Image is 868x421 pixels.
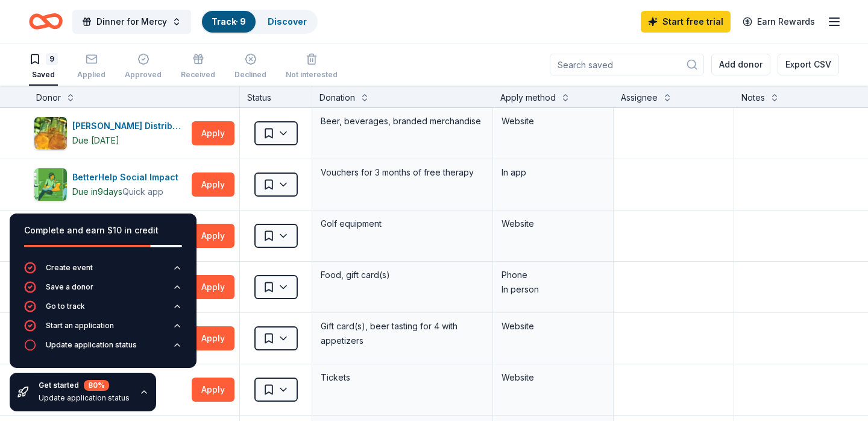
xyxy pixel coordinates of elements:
[502,217,605,231] div: Website
[711,54,770,75] button: Add donor
[500,90,556,105] div: Apply method
[46,53,58,65] div: 9
[741,90,765,105] div: Notes
[268,16,307,27] a: Discover
[550,54,704,75] input: Search saved
[192,173,234,197] button: Apply
[24,339,182,358] button: Update application status
[502,165,605,180] div: In app
[39,380,130,391] div: Get started
[46,263,93,273] div: Create event
[24,320,182,339] button: Start an application
[29,48,58,86] button: 9Saved
[46,321,114,331] div: Start an application
[621,90,658,105] div: Assignee
[192,121,234,145] button: Apply
[122,186,163,198] div: Quick app
[24,223,182,238] div: Complete and earn $10 in credit
[72,170,183,185] div: BetterHelp Social Impact
[502,114,605,128] div: Website
[319,90,355,105] div: Donation
[46,302,85,311] div: Go to track
[192,378,234,402] button: Apply
[502,319,605,334] div: Website
[72,133,119,148] div: Due [DATE]
[34,116,187,150] button: Image for Andrews Distributing[PERSON_NAME] DistributingDue [DATE]
[34,168,67,201] img: Image for BetterHelp Social Impact
[24,300,182,320] button: Go to track
[240,86,312,107] div: Status
[319,164,485,181] div: Vouchers for 3 months of free therapy
[735,11,822,33] a: Earn Rewards
[125,48,162,86] button: Approved
[34,117,67,150] img: Image for Andrews Distributing
[125,70,162,80] div: Approved
[641,11,731,33] a: Start free trial
[286,70,338,80] div: Not interested
[46,282,93,292] div: Save a donor
[319,318,485,349] div: Gift card(s), beer tasting for 4 with appetizers
[778,54,839,75] button: Export CSV
[46,340,137,350] div: Update application status
[502,268,605,282] div: Phone
[192,326,234,350] button: Apply
[319,267,485,283] div: Food, gift card(s)
[84,380,109,391] div: 80 %
[286,48,338,86] button: Not interested
[77,70,105,80] div: Applied
[502,282,605,297] div: In person
[234,70,266,80] div: Declined
[72,10,191,34] button: Dinner for Mercy
[34,168,187,201] button: Image for BetterHelp Social ImpactBetterHelp Social ImpactDue in9daysQuick app
[234,48,266,86] button: Declined
[29,7,63,36] a: Home
[77,48,105,86] button: Applied
[212,16,246,27] a: Track· 9
[319,113,485,130] div: Beer, beverages, branded merchandise
[181,70,215,80] div: Received
[201,10,318,34] button: Track· 9Discover
[181,48,215,86] button: Received
[36,90,61,105] div: Donor
[24,281,182,300] button: Save a donor
[192,275,234,299] button: Apply
[29,70,58,80] div: Saved
[192,224,234,248] button: Apply
[24,262,182,281] button: Create event
[72,185,122,199] div: Due in 9 days
[96,14,167,29] span: Dinner for Mercy
[72,119,187,133] div: [PERSON_NAME] Distributing
[319,215,485,232] div: Golf equipment
[502,370,605,385] div: Website
[319,369,485,386] div: Tickets
[39,393,130,403] div: Update application status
